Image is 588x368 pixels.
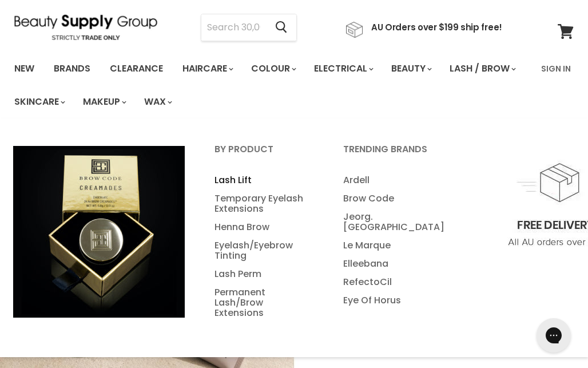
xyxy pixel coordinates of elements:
ul: Main menu [200,171,327,322]
a: Eyelash/Eyebrow Tinting [200,236,327,265]
a: Wax [136,90,179,114]
a: Clearance [101,57,172,81]
a: Lash Lift [200,171,327,189]
a: Electrical [305,57,380,81]
a: Elleebana [329,255,455,273]
a: Lash / Brow [441,57,523,81]
a: Le Marque [329,236,455,255]
a: By Product [200,140,327,169]
a: Ardell [329,171,455,189]
a: Makeup [74,90,133,114]
a: Beauty [383,57,439,81]
form: Product [201,14,297,41]
a: Skincare [6,90,72,114]
iframe: Gorgias live chat messenger [531,314,577,357]
button: Search [266,14,296,41]
a: New [6,57,43,81]
a: Eye Of Horus [329,291,455,310]
a: Temporary Eyelash Extensions [200,189,327,218]
ul: Main menu [329,171,455,310]
a: Jeorg. [GEOGRAPHIC_DATA] [329,208,455,236]
a: Sign In [534,57,578,81]
a: Brands [45,57,99,81]
a: Henna Brow [200,218,327,236]
a: Lash Perm [200,265,327,283]
a: RefectoCil [329,273,455,291]
a: Trending Brands [329,140,455,169]
input: Search [201,14,266,41]
a: Permanent Lash/Brow Extensions [200,283,327,322]
a: Brow Code [329,189,455,208]
a: Colour [243,57,303,81]
ul: Main menu [6,52,534,118]
a: Haircare [174,57,240,81]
